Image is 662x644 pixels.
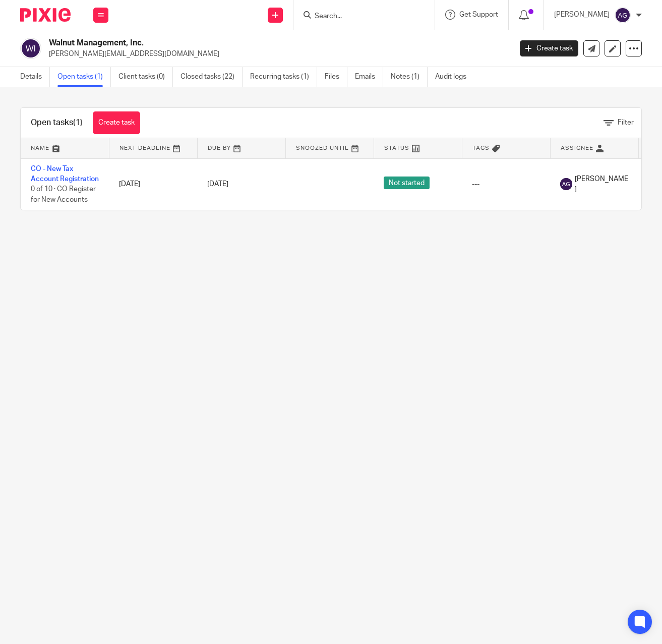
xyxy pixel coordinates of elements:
[31,118,83,128] h1: Open tasks
[109,158,197,210] td: [DATE]
[575,174,628,195] span: [PERSON_NAME]
[384,145,409,151] span: Status
[57,67,111,87] a: Open tasks (1)
[250,67,317,87] a: Recurring tasks (1)
[325,67,347,87] a: Files
[73,119,83,127] span: (1)
[93,111,140,134] a: Create task
[435,67,474,87] a: Audit logs
[391,67,428,87] a: Notes (1)
[31,165,99,183] a: CO - New Tax Account Registration
[459,11,498,18] span: Get Support
[118,67,173,87] a: Client tasks (0)
[49,38,413,48] h2: Walnut Management, Inc.
[554,10,610,20] p: [PERSON_NAME]
[618,119,634,126] span: Filter
[355,67,383,87] a: Emails
[31,186,96,203] span: 0 of 10 · CO Register for New Accounts
[560,178,572,190] img: svg%3E
[20,38,41,59] img: svg%3E
[615,7,631,23] img: svg%3E
[20,67,50,87] a: Details
[520,40,578,56] a: Create task
[472,179,540,189] div: ---
[180,67,243,87] a: Closed tasks (22)
[314,12,404,21] input: Search
[49,49,505,59] p: [PERSON_NAME][EMAIL_ADDRESS][DOMAIN_NAME]
[20,8,71,22] img: Pixie
[296,145,349,151] span: Snoozed Until
[207,181,228,188] span: [DATE]
[384,177,430,189] span: Not started
[472,145,490,151] span: Tags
